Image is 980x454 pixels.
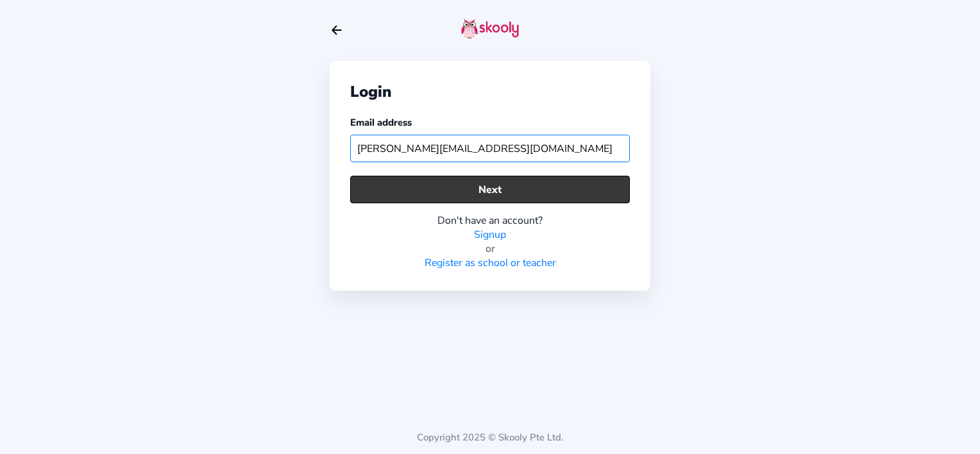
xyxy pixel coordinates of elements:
[350,81,630,102] div: Login
[474,228,506,242] a: Signup
[350,214,630,228] div: Don't have an account?
[350,242,630,256] div: or
[425,256,556,270] a: Register as school or teacher
[461,19,519,39] img: skooly-logo.png
[350,135,630,162] input: Your email address
[330,23,344,37] button: arrow back outline
[350,176,630,203] button: Next
[350,116,412,129] label: Email address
